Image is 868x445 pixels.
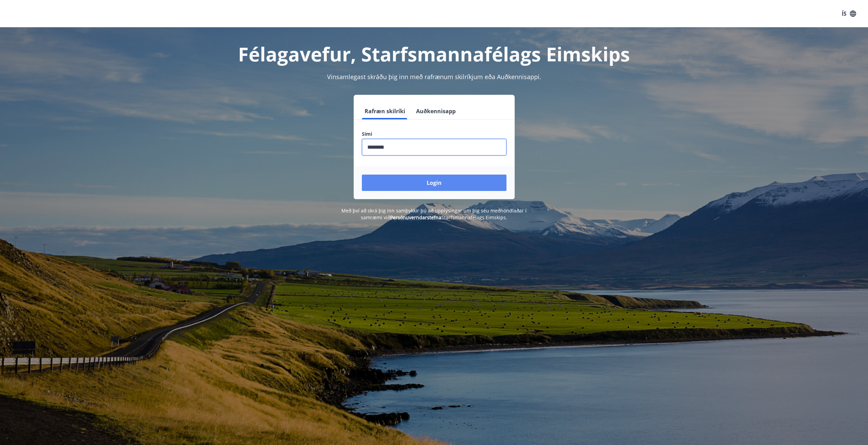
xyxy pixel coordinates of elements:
button: Login [362,175,506,191]
button: ÍS [838,8,860,20]
button: Auðkennisapp [413,103,458,119]
span: Með því að skrá þig inn samþykkir þú að upplýsingar um þig séu meðhöndlaðar í samræmi við Starfsm... [341,207,527,221]
h1: Félagavefur, Starfsmannafélags Eimskips [197,41,672,67]
a: Persónuverndarstefna [390,214,441,221]
button: Rafræn skilríki [362,103,408,119]
span: Vinsamlegast skráðu þig inn með rafrænum skilríkjum eða Auðkennisappi. [327,73,541,81]
label: Sími [362,131,506,137]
